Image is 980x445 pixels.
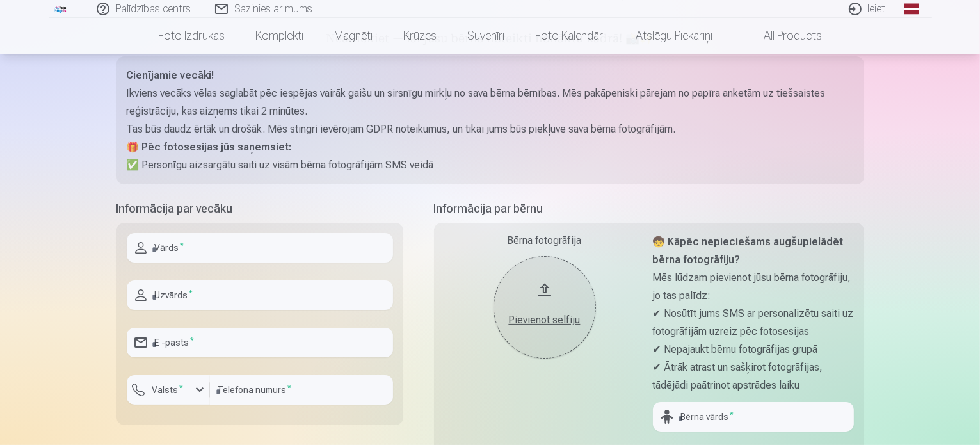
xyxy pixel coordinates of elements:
a: Foto izdrukas [143,18,240,54]
a: All products [728,18,837,54]
p: ✔ Nosūtīt jums SMS ar personalizētu saiti uz fotogrāfijām uzreiz pēc fotosesijas [653,305,854,341]
p: ✔ Nepajaukt bērnu fotogrāfijas grupā [653,341,854,359]
button: Pievienot selfiju [494,256,596,359]
a: Atslēgu piekariņi [620,18,728,54]
button: Valsts* [127,375,210,405]
a: Komplekti [240,18,319,54]
a: Krūzes [388,18,452,54]
h5: Informācija par vecāku [116,200,403,218]
label: Valsts [147,384,189,396]
img: /fa1 [54,5,68,13]
p: Tas būs daudz ērtāk un drošāk. Mēs stingri ievērojam GDPR noteikumus, un tikai jums būs piekļuve ... [127,120,854,138]
strong: Cienījamie vecāki! [127,69,214,81]
a: Magnēti [319,18,388,54]
strong: 🧒 Kāpēc nepieciešams augšupielādēt bērna fotogrāfiju? [653,236,844,266]
p: Ikviens vecāks vēlas saglabāt pēc iespējas vairāk gaišu un sirsnīgu mirkļu no sava bērna bērnības... [127,85,854,120]
div: Bērna fotogrāfija [444,233,645,248]
p: ✔ Ātrāk atrast un sašķirot fotogrāfijas, tādējādi paātrinot apstrādes laiku [653,359,854,394]
p: ✅ Personīgu aizsargātu saiti uz visām bērna fotogrāfijām SMS veidā [127,156,854,174]
a: Suvenīri [452,18,520,54]
h5: Informācija par bērnu [434,200,864,218]
p: Mēs lūdzam pievienot jūsu bērna fotogrāfiju, jo tas palīdz: [653,269,854,305]
div: Pievienot selfiju [506,312,583,328]
strong: 🎁 Pēc fotosesijas jūs saņemsiet: [127,141,292,153]
a: Foto kalendāri [520,18,620,54]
